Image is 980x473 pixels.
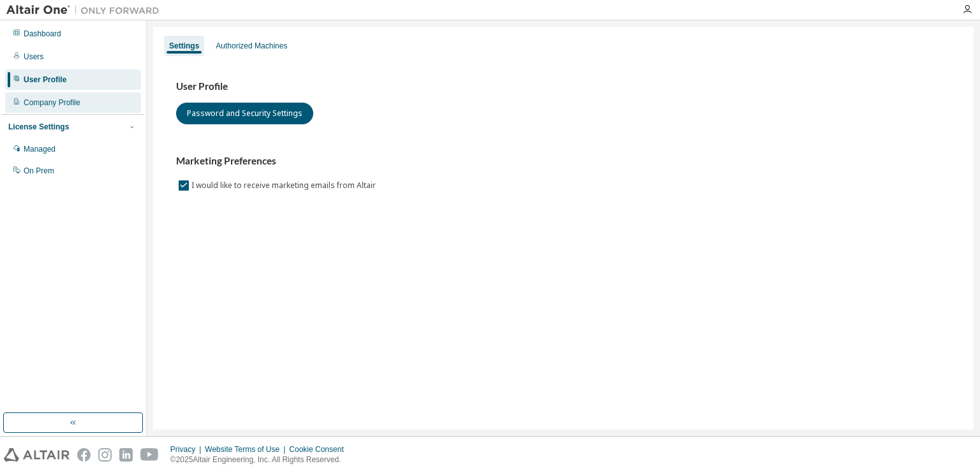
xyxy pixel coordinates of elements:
img: Altair One [6,4,166,17]
img: instagram.svg [98,448,112,462]
h3: Marketing Preferences [176,155,951,168]
div: Settings [169,41,199,51]
div: Authorized Machines [216,41,287,51]
img: altair_logo.svg [4,448,70,462]
div: Company Profile [24,98,80,108]
div: On Prem [24,166,54,176]
img: youtube.svg [140,448,159,462]
div: Privacy [170,444,205,455]
button: Password and Security Settings [176,103,313,124]
div: Managed [24,144,56,154]
div: Website Terms of Use [205,444,289,455]
div: Cookie Consent [289,444,351,455]
div: Dashboard [24,29,61,39]
img: linkedin.svg [119,448,133,462]
p: © 2025 Altair Engineering, Inc. All Rights Reserved. [170,455,352,465]
div: Users [24,52,43,62]
div: License Settings [8,122,69,132]
label: I would like to receive marketing emails from Altair [191,178,378,193]
div: User Profile [24,75,66,85]
img: facebook.svg [77,448,91,462]
h3: User Profile [176,80,951,93]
